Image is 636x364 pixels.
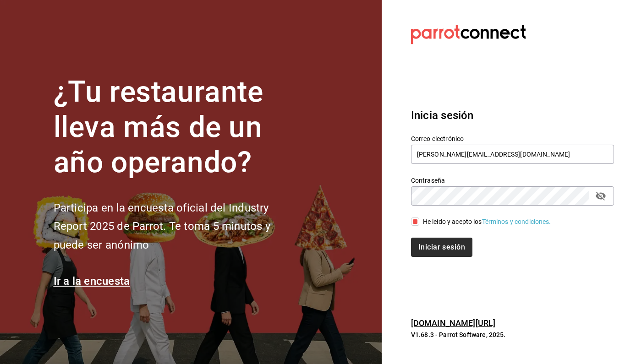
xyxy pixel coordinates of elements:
[54,199,301,255] h2: Participa en la encuesta oficial del Industry Report 2025 de Parrot. Te toma 5 minutos y puede se...
[482,218,551,225] a: Términos y condiciones.
[411,136,614,142] label: Correo electrónico
[411,145,614,164] input: Ingresa tu correo electrónico
[411,177,614,184] label: Contraseña
[423,217,551,227] div: He leído y acepto los
[411,330,614,339] p: V1.68.3 - Parrot Software, 2025.
[411,107,614,124] h3: Inicia sesión
[593,188,609,204] button: passwordField
[54,275,130,288] a: Ir a la encuesta
[411,238,472,257] button: Iniciar sesión
[411,318,495,328] a: [DOMAIN_NAME][URL]
[54,75,301,180] h1: ¿Tu restaurante lleva más de un año operando?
